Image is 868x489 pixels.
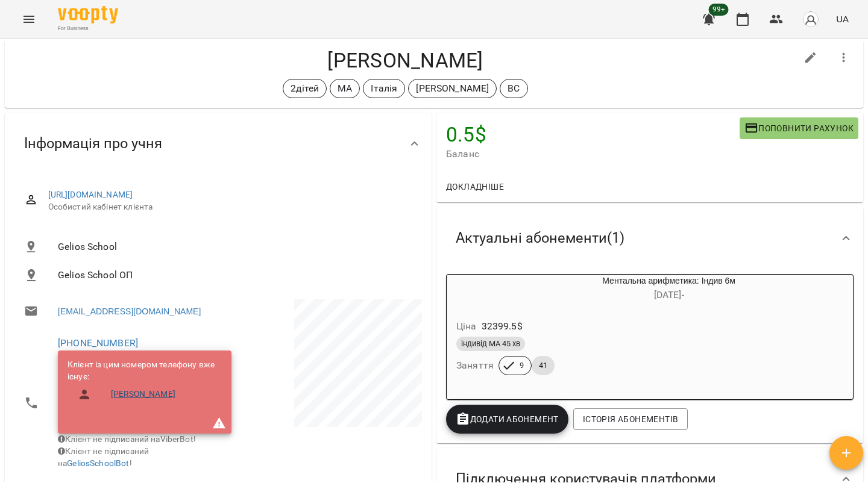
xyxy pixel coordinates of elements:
p: Італія [371,81,397,96]
button: Menu [14,5,43,34]
span: Клієнт не підписаний на ViberBot! [58,434,196,444]
div: [PERSON_NAME] [408,79,497,98]
a: [URL][DOMAIN_NAME] [48,190,133,199]
button: Докладніше [441,176,509,198]
p: [PERSON_NAME] [416,81,489,96]
div: Актуальні абонементи(1) [436,207,863,269]
div: Інформація про учня [5,113,432,175]
button: Додати Абонемент [446,405,568,434]
span: 99+ [709,4,729,16]
span: Клієнт не підписаний на ! [58,446,149,468]
button: Ментальна арифметика: Індив 6м[DATE]- Ціна32399.5$індивід МА 45 хвЗаняття941 [447,275,833,390]
p: МА [338,81,352,96]
div: Італія [363,79,405,98]
div: 2дітей [283,79,327,98]
span: [DATE] - [654,289,684,301]
h4: 0.5 $ [446,122,740,147]
a: GeliosSchoolBot [67,458,129,468]
h6: Заняття [456,357,494,374]
span: Gelios School [58,240,412,254]
a: [PHONE_NUMBER] [58,337,138,349]
img: Voopty Logo [58,6,118,23]
p: ВС [508,81,520,96]
span: For Business [58,25,118,33]
span: Додати Абонемент [456,412,559,426]
span: 41 [532,360,555,371]
a: [EMAIL_ADDRESS][DOMAIN_NAME] [58,305,201,317]
button: Поповнити рахунок [740,117,858,139]
span: Історія абонементів [583,412,678,426]
div: ВС [500,79,527,98]
span: індивід МА 45 хв [456,338,525,349]
button: UA [831,8,854,30]
p: 32399.5 $ [482,319,523,334]
span: Баланс [446,147,740,161]
span: UA [836,13,849,25]
ul: Клієнт із цим номером телефону вже існує: [68,359,222,411]
span: Інформація про учня [24,134,162,153]
img: avatar_s.png [802,11,819,28]
span: Актуальні абонементи ( 1 ) [456,229,624,248]
span: Поповнити рахунок [744,121,854,135]
span: Особистий кабінет клієнта [48,201,412,213]
span: Підключення користувачів платформи [456,470,716,488]
p: 2дітей [291,81,319,96]
button: Історія абонементів [573,408,688,430]
h4: [PERSON_NAME] [14,48,796,73]
span: Докладніше [446,179,504,194]
div: МА [330,79,360,98]
a: [PERSON_NAME] [111,388,175,400]
span: Gelios School ОП [58,268,412,282]
span: 9 [512,360,531,371]
div: Ментальна арифметика: Індив 6м [505,275,833,304]
h6: Ціна [456,318,477,335]
div: Ментальна арифметика: Індив 6м [447,275,505,304]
